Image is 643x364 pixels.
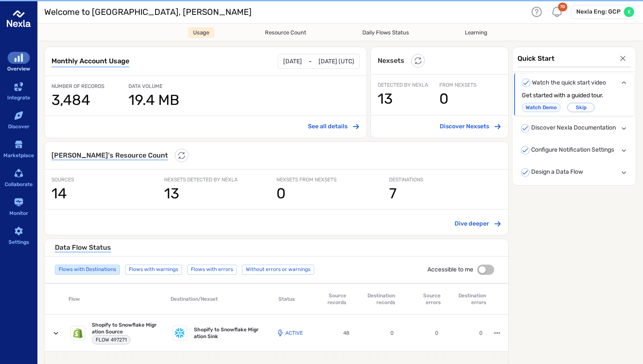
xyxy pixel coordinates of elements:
[265,29,306,36] span: Resource Count
[92,322,159,335] span: Shopify to Snowflake Migration Source
[515,73,634,92] div: Watch the quick start video
[514,141,634,160] div: Configure Notification Settings
[96,337,127,343] span: FLOW 497271
[532,79,606,87] span: Watch the quick start video
[576,8,620,16] h6: Nexla Eng: GCP
[451,216,505,231] button: Dive deeper
[5,166,32,190] a: Collaborate
[9,209,28,218] div: Monitor
[522,103,560,112] a: Watch Demo
[531,146,614,155] span: Configure Notification Settings
[125,265,182,275] div: Flows with warnings
[45,283,508,315] div: local-table-inner-cotainer
[164,185,277,202] h1: 13
[5,224,32,248] a: Settings
[439,90,501,107] h1: 0
[276,185,389,202] h1: 0
[436,119,505,134] button: Discover Nexsets
[445,315,489,351] div: table-td-row
[71,326,85,340] div: Snowflake
[567,103,595,112] button: Skip
[128,83,205,90] span: DATA VOLUME
[175,328,185,338] img: Snowflake
[193,29,209,36] span: Usage
[514,163,634,182] div: Design a Data Flow
[51,151,168,160] h6: [PERSON_NAME] 's Resource Count
[9,238,29,247] div: Settings
[166,315,268,351] div: table-td-row
[55,265,120,275] div: Flows with Destinations
[276,176,389,183] span: NEXSETS FROM NEXSETS
[312,315,356,351] div: table-td-row
[51,83,128,90] span: NUMBER OF RECORDS
[128,92,205,109] h1: 19.4 MB
[275,294,298,304] div: Status
[518,54,555,63] span: Quick Start
[314,291,350,308] div: Source records
[409,292,441,306] div: Source errors
[55,263,119,276] span: Flows with Destinations
[7,93,30,102] div: Integrate
[389,176,502,183] span: DESTINATIONS
[171,296,218,302] div: Destination/Nexset
[515,92,634,99] div: Get started with a guided tour.
[268,315,312,351] div: table-td-row
[51,185,164,202] h1: 14
[362,29,409,36] span: Daily Flows Status
[304,119,363,134] button: See all details
[7,65,30,73] div: Overview
[8,122,29,131] div: Discover
[188,263,236,276] span: Flows with errors
[514,119,634,138] div: Discover Nexla Documentation
[187,265,237,275] div: Flows with errors
[51,176,164,183] span: SOURCES
[285,330,303,336] p: Active
[427,265,473,274] span: Accessible to me
[531,168,583,177] span: Design a Data Flow
[48,325,64,341] button: expand row
[92,335,131,344] div: chip-with-copy
[3,151,34,160] div: Marketplace
[65,294,83,304] div: Flow
[389,185,502,202] h1: 7
[356,315,401,351] div: table-td-row
[7,7,31,31] img: logo
[173,326,187,340] div: Snowflake
[5,80,32,104] a: Integrate
[64,315,166,351] div: table-td-row
[55,243,111,252] h6: Data Flow Status
[278,54,359,68] div: -
[558,3,567,12] div: 70
[164,176,277,183] span: NEXSETS DETECTED BY NEXLA
[465,29,487,36] span: Learning
[531,124,616,133] span: Discover Nexla Documentation
[242,263,314,276] span: Without errors or warnings
[5,138,32,161] a: Marketplace
[5,109,32,133] a: Discover
[73,328,83,338] img: Snowflake
[125,263,182,276] span: Flows with warnings
[242,265,314,275] div: Without errors or warnings
[378,56,404,65] h6: Nexsets
[550,5,564,19] div: Notifications
[51,92,128,109] h1: 3,484
[378,82,440,88] span: DETECTED BY NEXLA
[363,292,395,306] div: Destination records
[194,326,261,340] span: Shopify to Snowflake Migration Sink
[5,180,33,189] div: Collaborate
[44,7,252,17] h3: Welcome to [GEOGRAPHIC_DATA], [PERSON_NAME]
[283,56,302,67] p: [DATE]
[624,7,634,17] div: K
[5,195,32,219] a: Monitor
[5,51,32,75] a: Overview
[439,82,501,88] span: FROM NEXSETS
[401,315,445,351] div: table-td-row
[454,292,486,306] div: Destination errors
[319,56,354,67] p: [DATE] (UTC)
[530,5,543,19] div: Help
[51,57,129,65] span: Monthly Account Usage
[378,90,440,107] h1: 13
